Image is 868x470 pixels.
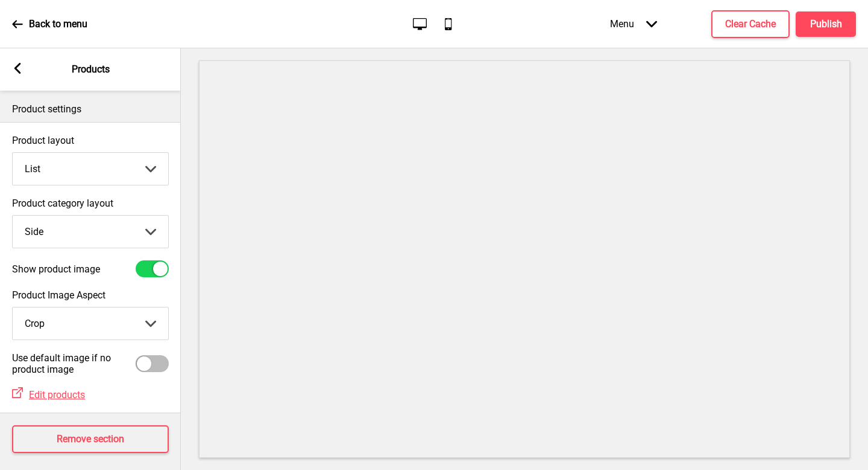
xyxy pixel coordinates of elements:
[12,289,169,301] label: Product Image Aspect
[12,425,169,453] button: Remove section
[598,6,669,42] div: Menu
[29,389,85,401] span: Edit products
[72,63,110,76] p: Products
[711,10,790,38] button: Clear Cache
[12,198,169,209] label: Product category layout
[12,263,100,275] label: Show product image
[796,11,856,37] button: Publish
[810,18,842,31] h4: Publish
[29,18,87,31] p: Back to menu
[12,352,136,375] label: Use default image if no product image
[725,18,776,31] h4: Clear Cache
[12,135,169,146] label: Product layout
[23,389,85,401] a: Edit products
[12,8,87,40] a: Back to menu
[12,103,169,116] p: Product settings
[57,433,124,446] h4: Remove section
